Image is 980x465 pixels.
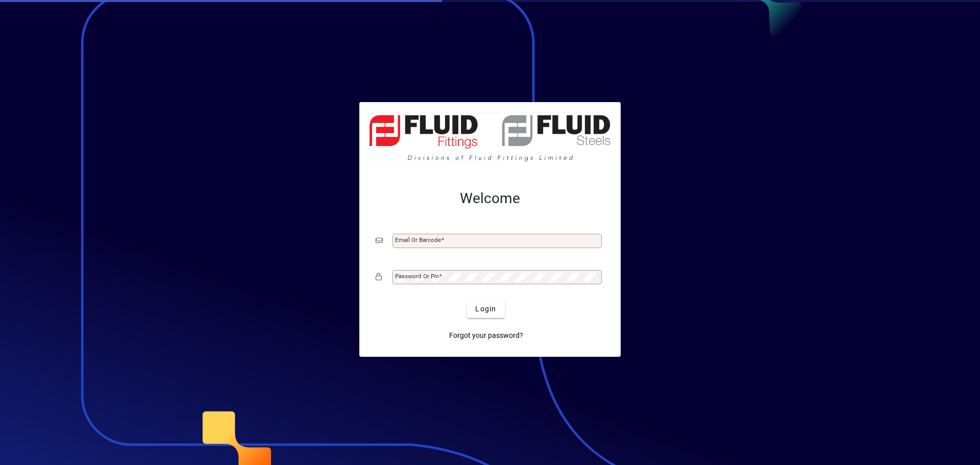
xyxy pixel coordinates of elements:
mat-label: Email or Barcode [395,236,441,243]
button: Login [467,300,504,318]
span: Forgot your password? [449,330,523,341]
h2: Welcome [376,190,604,207]
span: Login [475,304,496,314]
mat-label: Password or Pin [395,273,439,280]
a: Forgot your password? [445,326,527,345]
